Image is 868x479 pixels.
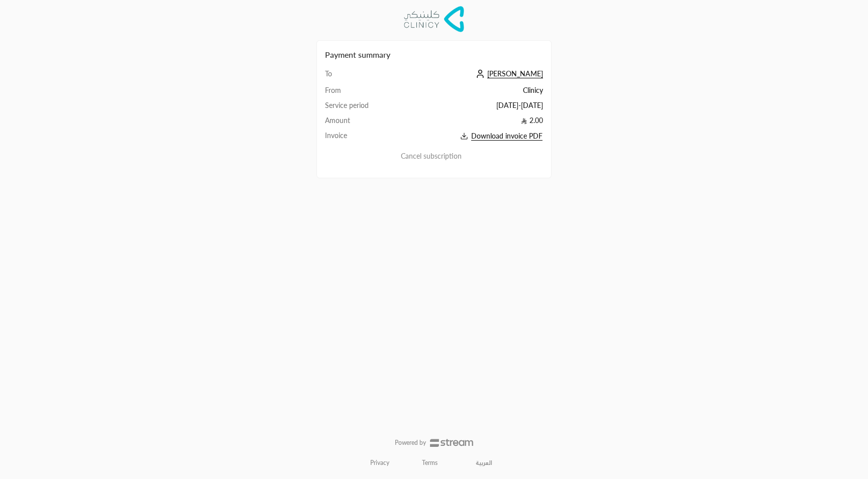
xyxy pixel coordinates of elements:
td: 2.00 [398,115,543,131]
td: Amount [325,115,398,131]
td: [DATE] - [DATE] [398,100,543,115]
td: From [325,85,398,100]
button: Download invoice PDF [398,131,543,142]
button: Cancel subscription [325,151,543,162]
a: Privacy [370,459,389,467]
a: [PERSON_NAME] [473,69,543,78]
a: العربية [470,455,498,471]
td: To [325,69,398,85]
td: Service period [325,100,398,115]
img: Company Logo [404,6,464,32]
h2: Payment summary [325,49,543,61]
a: Terms [422,459,438,467]
p: Powered by [395,439,426,447]
span: [PERSON_NAME] [487,69,543,78]
span: Download invoice PDF [471,132,542,141]
td: Clinicy [398,85,543,100]
td: Invoice [325,131,398,142]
